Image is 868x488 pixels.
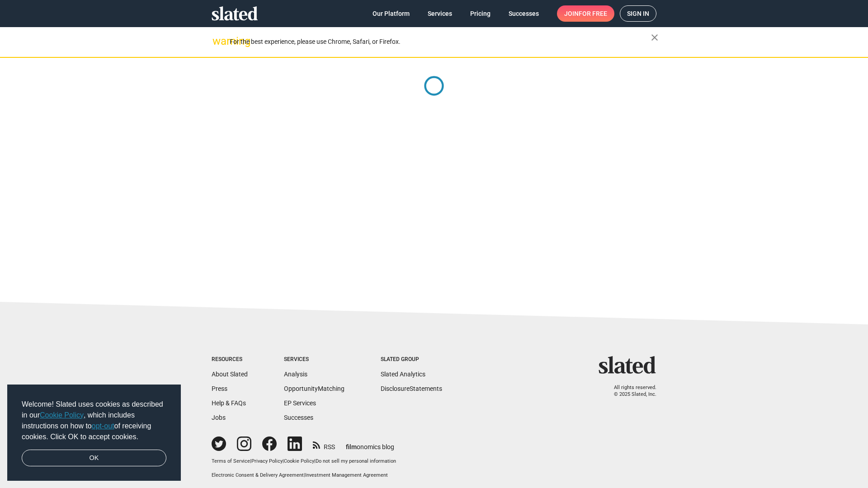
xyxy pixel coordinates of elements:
[212,36,223,47] mat-icon: warning
[509,5,539,22] span: Successes
[22,399,166,442] span: Welcome! Slated uses cookies as described in our , which includes instructions on how to of recei...
[381,371,425,378] a: Slated Analytics
[428,5,452,22] span: Services
[346,443,357,450] span: film
[212,458,250,464] a: Terms of Service
[316,458,396,465] button: Do not sell my personal information
[470,5,491,22] span: Pricing
[212,371,248,378] a: About Slated
[212,414,226,421] a: Jobs
[212,385,227,392] a: Press
[313,437,335,451] a: RSS
[314,458,316,464] span: |
[284,371,307,378] a: Analysis
[283,458,284,464] span: |
[649,32,660,43] mat-icon: close
[284,356,344,363] div: Services
[212,472,304,478] a: Electronic Consent & Delivery Agreement
[284,385,344,392] a: OpportunityMatching
[7,385,181,481] div: cookieconsent
[381,356,442,363] div: Slated Group
[557,5,614,22] a: Joinfor free
[40,411,84,419] a: Cookie Policy
[627,6,649,21] span: Sign in
[251,458,283,464] a: Privacy Policy
[212,356,248,363] div: Resources
[365,5,417,22] a: Our Platform
[305,472,388,478] a: Investment Management Agreement
[604,385,656,398] p: All rights reserved. © 2025 Slated, Inc.
[346,436,394,451] a: filmonomics blog
[501,5,546,22] a: Successes
[284,399,316,407] a: EP Services
[304,472,305,478] span: |
[92,422,114,430] a: opt-out
[463,5,498,22] a: Pricing
[22,450,166,467] a: dismiss cookie message
[284,414,313,421] a: Successes
[564,5,607,22] span: Join
[420,5,459,22] a: Services
[381,385,442,392] a: DisclosureStatements
[620,5,656,22] a: Sign in
[250,458,251,464] span: |
[373,5,410,22] span: Our Platform
[212,399,246,407] a: Help & FAQs
[579,5,607,22] span: for free
[230,36,651,48] div: For the best experience, please use Chrome, Safari, or Firefox.
[284,458,314,464] a: Cookie Policy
